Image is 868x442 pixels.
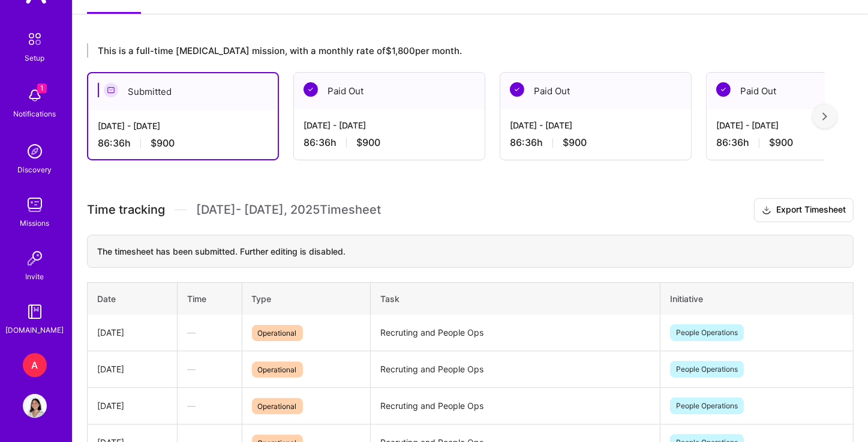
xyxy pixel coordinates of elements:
[670,398,744,414] span: People Operations
[294,73,485,109] div: Paid Out
[356,136,380,149] span: $900
[97,326,167,339] div: [DATE]
[762,204,771,217] i: icon Download
[23,300,47,324] img: guide book
[660,282,854,315] th: Initiative
[242,282,371,315] th: Type
[26,270,44,283] div: Invite
[87,202,165,217] span: Time tracking
[6,324,64,336] div: [DOMAIN_NAME]
[196,202,381,217] span: [DATE] - [DATE] , 2025 Timesheet
[670,361,744,378] span: People Operations
[14,107,56,120] div: Notifications
[23,193,47,217] img: teamwork
[20,394,50,418] a: User Avatar
[178,282,242,315] th: Time
[23,246,47,270] img: Invite
[88,73,278,110] div: Submitted
[23,139,47,163] img: discovery
[88,282,178,315] th: Date
[510,136,681,149] div: 86:36 h
[22,26,47,52] img: setup
[87,43,825,58] div: This is a full-time [MEDICAL_DATA] mission, with a monthly rate of $1,800 per month.
[304,82,318,97] img: Paid Out
[23,394,47,418] img: User Avatar
[18,163,52,176] div: Discovery
[769,136,793,149] span: $900
[20,217,50,229] div: Missions
[187,326,232,339] div: —
[304,136,475,149] div: 86:36 h
[23,83,47,107] img: bell
[97,363,167,375] div: [DATE]
[563,136,587,149] span: $900
[371,387,660,424] td: Recruting and People Ops
[510,82,524,97] img: Paid Out
[716,82,731,97] img: Paid Out
[20,353,50,377] a: A
[252,398,303,414] span: Operational
[23,353,47,377] div: A
[822,112,827,121] img: right
[670,324,744,341] span: People Operations
[187,363,232,375] div: —
[37,83,47,93] span: 1
[104,83,118,97] img: Submitted
[371,351,660,387] td: Recruting and People Ops
[98,137,268,150] div: 86:36 h
[98,120,268,132] div: [DATE] - [DATE]
[371,282,660,315] th: Task
[371,315,660,351] td: Recruting and People Ops
[500,73,691,109] div: Paid Out
[87,235,854,268] div: The timesheet has been submitted. Further editing is disabled.
[252,325,303,341] span: Operational
[97,399,167,412] div: [DATE]
[304,119,475,132] div: [DATE] - [DATE]
[754,198,854,222] button: Export Timesheet
[187,399,232,412] div: —
[510,119,681,132] div: [DATE] - [DATE]
[252,362,303,378] span: Operational
[151,137,175,150] span: $900
[25,52,45,64] div: Setup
